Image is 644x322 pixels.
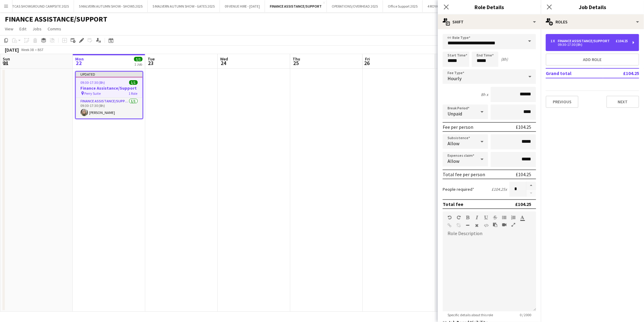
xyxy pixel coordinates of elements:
a: Edit [17,25,29,33]
button: FINANCE ASSISTANCE/SUPPORT [265,0,327,12]
span: 25 [292,60,300,67]
div: £104.25 [515,201,531,207]
h1: FINANCE ASSISTANCE/SUPPORT [5,15,107,24]
button: Fullscreen [511,222,515,227]
button: Previous [546,96,579,108]
a: Jobs [30,25,44,33]
button: 4 ROYAL THREE COUNTIES SHOW - GATES 2025 [423,0,503,12]
div: Roles [541,15,644,29]
span: Jobs [32,26,42,32]
span: 1 Role [129,91,138,96]
button: Paste as plain text [493,222,497,227]
span: Thu [293,56,300,62]
button: Add role [546,53,639,66]
div: Total fee per person [443,171,485,177]
span: Mon [75,56,84,62]
button: Italic [475,215,479,220]
button: Underline [484,215,488,220]
span: Edit [19,26,26,32]
span: Wed [220,56,228,62]
span: 21 [2,60,10,67]
span: 1/1 [134,57,143,61]
div: 8h x [481,92,488,97]
button: HTML Code [484,223,488,228]
button: Undo [448,215,452,220]
a: View [2,25,16,33]
button: Ordered List [511,215,515,220]
button: Horizontal Line [466,223,470,228]
span: Tue [148,56,155,62]
span: View [5,26,13,32]
td: £104.25 [603,68,639,78]
div: [DATE] [5,47,19,53]
span: Perry Suite [85,91,101,96]
div: £104.25 [516,124,531,130]
button: Strikethrough [493,215,497,220]
h3: Finance Assistance/Support [76,85,143,91]
span: Specific details about this role [443,313,498,317]
div: BST [38,47,44,52]
span: Hourly [448,75,461,81]
button: Unordered List [502,215,506,220]
span: Sun [3,56,10,62]
button: 5 MALVERN AUTUMN SHOW - GATES 2025 [148,0,220,12]
button: TCAS SHOWGROUND CAMPSITE 2025 [7,0,74,12]
button: 5 MALVERN AUTUMN SHOW - SHOWS 2025 [74,0,148,12]
span: 23 [147,60,155,67]
span: Unpaid [448,111,462,117]
h3: Role Details [438,3,541,11]
span: 27 [437,60,444,67]
button: Bold [466,215,470,220]
span: 1/1 [129,80,138,85]
app-card-role: Finance Assistance/Support1/109:30-17:30 (8h)[PERSON_NAME] [76,98,143,118]
span: 0 / 2000 [515,313,536,317]
button: Text Color [520,215,525,220]
label: People required [443,187,474,192]
div: Total fee [443,201,463,207]
span: 09:30-17:30 (8h) [81,80,105,85]
button: Clear Formatting [475,223,479,228]
div: Updated [76,72,143,77]
span: Fri [365,56,370,62]
button: OPERATIONS/OVERHEAD 2025 [327,0,383,12]
app-job-card: Updated09:30-17:30 (8h)1/1Finance Assistance/Support Perry Suite1 RoleFinance Assistance/Support1... [75,71,143,119]
div: 1 Job [134,62,142,67]
div: (8h) [501,57,508,62]
span: Allow [448,158,459,164]
span: 24 [219,60,228,67]
a: Comms [45,25,64,33]
span: 26 [364,60,370,67]
button: 09 VENUE HIRE - [DATE] [220,0,265,12]
div: Shift [438,15,541,29]
td: Grand total [546,68,603,78]
span: Allow [448,140,459,146]
span: Comms [48,26,61,32]
button: Next [606,96,639,108]
span: Week 38 [20,47,35,52]
button: Increase [526,182,536,190]
div: £104.25 [616,39,628,43]
div: 1 x [551,39,558,43]
div: Fee per person [443,124,473,130]
h3: Job Details [541,3,644,11]
span: 22 [74,60,84,67]
div: 09:30-17:30 (8h) [551,43,628,46]
div: £104.25 [516,171,531,177]
button: Redo [457,215,461,220]
div: Finance Assistance/Support [558,39,612,43]
button: Office Support 2025 [383,0,423,12]
button: Insert video [502,222,506,227]
div: £104.25 x [491,187,507,192]
span: Sat [438,56,444,62]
